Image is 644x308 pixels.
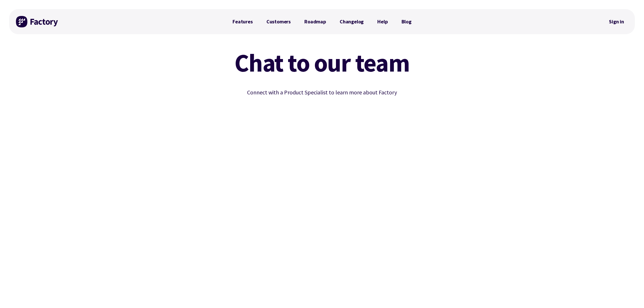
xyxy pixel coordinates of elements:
[226,16,418,27] nav: Primary Navigation
[605,15,628,28] a: Sign in
[192,88,452,97] p: Connect with a Product Specialist to learn more about Factory
[605,15,628,28] nav: Secondary Navigation
[297,16,333,27] a: Roadmap
[395,16,418,27] a: Blog
[192,50,452,75] h1: Chat to our team
[260,16,297,27] a: Customers
[370,16,394,27] a: Help
[333,16,370,27] a: Changelog
[16,16,59,27] img: Factory
[226,16,260,27] a: Features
